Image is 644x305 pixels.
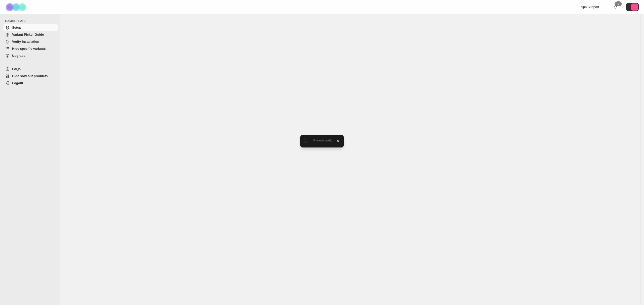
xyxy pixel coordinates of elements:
a: FAQs [3,66,58,73]
a: 0 [613,5,618,10]
div: 0 [615,1,622,6]
a: Setup [3,24,58,31]
span: Avatar with initials J [631,4,638,11]
span: Hide specific variants [12,47,46,50]
span: Setup [12,26,21,29]
button: Avatar with initials J [626,3,639,11]
span: Logout [12,81,23,85]
span: App Support [581,5,599,9]
span: CAMOUFLAGE [5,19,58,23]
span: Variant Picker Guide [12,33,44,36]
text: J [634,6,635,9]
a: Hide specific variants [3,45,58,52]
img: Camouflage [4,0,29,14]
span: Please wait... [313,138,334,142]
a: Variant Picker Guide [3,31,58,38]
span: FAQs [12,67,21,71]
a: Upgrade [3,52,58,59]
span: Upgrade [12,54,25,58]
span: Hide sold out products [12,74,48,78]
a: Hide sold out products [3,73,58,80]
span: Verify Installation [12,40,39,43]
a: Logout [3,80,58,87]
a: Verify Installation [3,38,58,45]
